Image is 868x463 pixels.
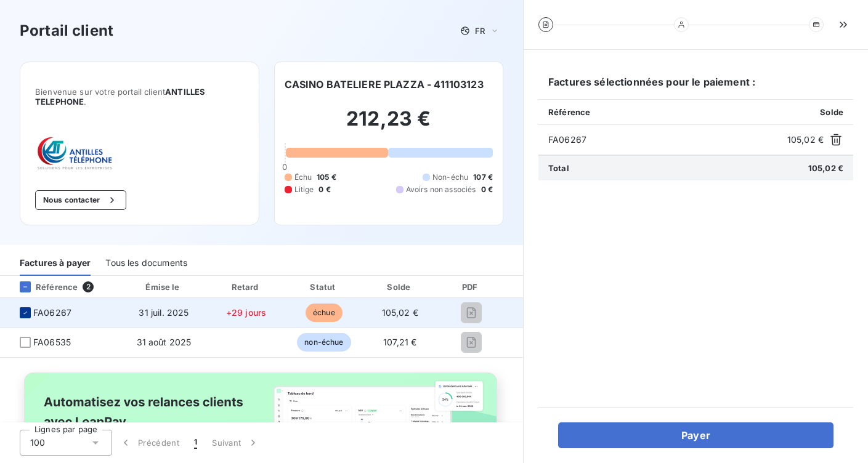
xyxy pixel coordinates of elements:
[35,136,114,171] img: Company logo
[808,163,843,173] span: 105,02 €
[20,250,91,276] div: Factures à payer
[10,281,78,292] div: Référence
[105,250,187,276] div: Tous les documents
[558,422,834,448] button: Payer
[383,337,416,347] span: 107,21 €
[297,333,351,352] span: non-échue
[365,281,435,293] div: Solde
[187,430,205,456] button: 1
[317,172,336,183] span: 105 €
[35,87,244,107] span: Bienvenue sur votre portail client .
[318,184,330,195] span: 0 €
[406,184,476,195] span: Avoirs non associés
[30,437,45,449] span: 100
[538,74,853,99] h6: Factures sélectionnées pour le paiement :
[112,430,187,456] button: Précédent
[820,107,843,117] span: Solde
[508,281,586,293] div: Actions
[481,184,493,195] span: 0 €
[440,281,502,293] div: PDF
[285,107,493,143] h2: 212,23 €
[137,337,192,347] span: 31 août 2025
[548,163,569,173] span: Total
[548,107,590,117] span: Référence
[294,172,312,183] span: Échu
[473,172,493,183] span: 107 €
[382,307,418,318] span: 105,02 €
[226,307,266,318] span: +29 jours
[288,281,360,293] div: Statut
[20,20,113,42] h3: Portail client
[294,184,314,195] span: Litige
[35,190,126,210] button: Nous contacter
[123,281,204,293] div: Émise le
[33,307,71,319] span: FA06267
[83,281,94,292] span: 2
[787,134,824,146] span: 105,02 €
[194,437,197,449] span: 1
[306,304,343,322] span: échue
[33,336,71,348] span: FA06535
[205,430,267,456] button: Suivant
[209,281,283,293] div: Retard
[282,162,287,172] span: 0
[432,172,468,183] span: Non-échu
[139,307,189,318] span: 31 juil. 2025
[35,87,205,107] span: ANTILLES TELEPHONE
[285,77,484,92] h6: CASINO BATELIERE PLAZZA - 411103123
[548,134,782,146] span: FA06267
[475,26,485,36] span: FR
